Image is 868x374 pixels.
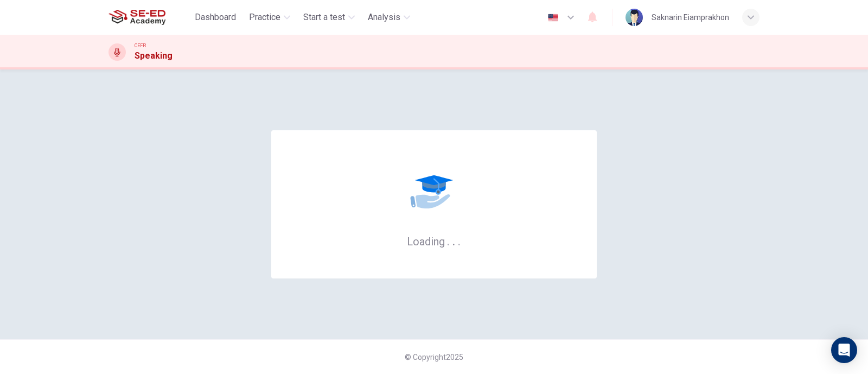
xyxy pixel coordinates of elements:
[457,231,461,249] h6: .
[363,8,414,27] button: Analysis
[652,11,729,24] div: Saknarin Eiamprakhon
[407,234,461,248] h6: Loading
[135,49,173,62] h1: Speaking
[195,11,236,24] span: Dashboard
[446,231,450,249] h6: .
[249,11,280,24] span: Practice
[108,7,165,28] img: SE-ED Academy logo
[546,14,560,22] img: en
[303,11,345,24] span: Start a test
[368,11,400,24] span: Analysis
[405,353,463,362] span: © Copyright 2025
[108,7,190,28] a: SE-ED Academy logo
[626,9,643,26] img: Profile picture
[299,8,359,27] button: Start a test
[135,42,146,49] span: CEFR
[245,8,295,27] button: Practice
[190,8,240,27] button: Dashboard
[831,337,857,363] div: Open Intercom Messenger
[452,231,456,249] h6: .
